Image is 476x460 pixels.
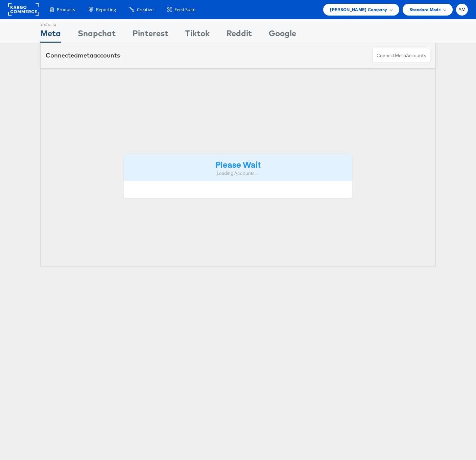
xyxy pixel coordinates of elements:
[227,27,252,43] div: Reddit
[395,52,406,59] span: meta
[133,27,168,43] div: Pinterest
[174,6,195,13] span: Feed Suite
[96,6,116,13] span: Reporting
[330,6,387,13] span: [PERSON_NAME] Company
[185,27,210,43] div: Tiktok
[78,51,93,59] span: meta
[372,48,430,63] button: ConnectmetaAccounts
[46,51,120,60] div: Connected accounts
[57,6,75,13] span: Products
[40,27,61,43] div: Meta
[40,19,61,27] div: Showing
[269,27,296,43] div: Google
[409,6,441,13] span: Standard Mode
[137,6,153,13] span: Creative
[458,7,466,12] span: AM
[215,159,261,170] strong: Please Wait
[129,170,347,177] div: Loading Accounts ....
[78,27,116,43] div: Snapchat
